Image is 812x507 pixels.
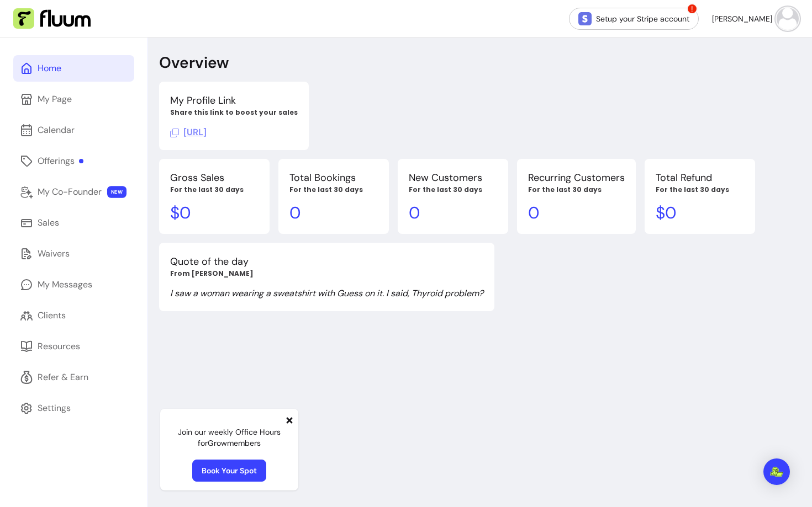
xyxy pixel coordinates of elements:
img: Fluum Logo [13,8,91,29]
p: 0 [289,203,378,223]
p: Recurring Customers [528,170,625,185]
div: My Co-Founder [38,185,102,199]
div: Clients [38,309,66,322]
p: Share this link to boost your sales [170,108,298,117]
span: NEW [107,186,126,198]
div: My Page [38,93,72,106]
p: My Profile Link [170,93,298,108]
span: [PERSON_NAME] [712,13,772,24]
a: My Page [13,86,134,113]
img: avatar [777,8,799,30]
a: Resources [13,333,134,360]
img: Stripe Icon [578,12,592,25]
div: Open Intercom Messenger [763,458,790,485]
p: New Customers [409,170,497,185]
div: Refer & Earn [38,371,88,384]
a: Calendar [13,117,134,143]
span: Click to copy [170,126,207,138]
p: For the last 30 days [170,185,259,194]
a: Offerings [13,148,134,174]
a: Waivers [13,241,134,267]
p: For the last 30 days [289,185,378,194]
div: Offerings [38,154,83,168]
p: Total Bookings [289,170,378,185]
div: Waivers [38,247,70,260]
a: Clients [13,302,134,329]
a: My Co-Founder NEW [13,179,134,205]
a: Book Your Spot [192,460,266,482]
button: avatar[PERSON_NAME] [712,8,799,30]
p: 0 [528,203,625,223]
p: Join our weekly Office Hours for Grow members [169,426,289,449]
p: Total Refund [656,170,744,185]
p: Gross Sales [170,170,259,185]
p: 0 [409,203,497,223]
div: Resources [38,340,80,353]
p: For the last 30 days [656,185,744,194]
p: $ 0 [170,203,259,223]
a: Refer & Earn [13,364,134,391]
p: For the last 30 days [409,185,497,194]
span: ! [687,3,698,14]
p: $ 0 [656,203,744,223]
p: Quote of the day [170,254,483,269]
div: Home [38,62,61,75]
p: Overview [159,53,229,73]
a: Settings [13,395,134,421]
div: Sales [38,216,59,230]
div: Calendar [38,124,75,137]
div: My Messages [38,278,92,291]
a: Setup your Stripe account [569,8,699,30]
a: Home [13,55,134,82]
p: From [PERSON_NAME] [170,269,483,278]
p: For the last 30 days [528,185,625,194]
a: My Messages [13,271,134,298]
p: I saw a woman wearing a sweatshirt with Guess on it. I said, Thyroid problem? [170,287,483,300]
div: Settings [38,402,71,415]
a: Sales [13,210,134,236]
